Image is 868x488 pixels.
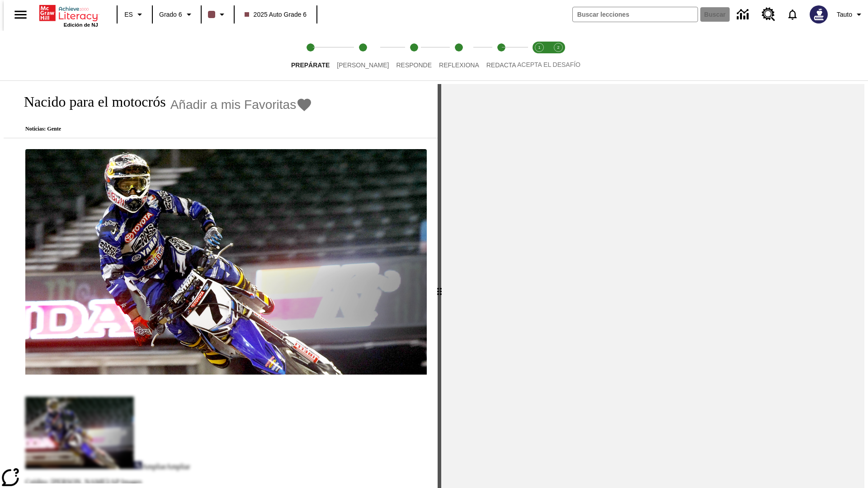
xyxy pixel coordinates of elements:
[486,61,516,69] span: Redacta
[14,126,312,132] p: Noticias: Gente
[124,10,133,19] span: ES
[39,3,98,28] div: Portada
[245,10,307,19] span: 2025 Auto Grade 6
[14,94,166,110] h1: Nacido para el motocrós
[159,10,182,19] span: Grado 6
[156,6,198,23] button: Grado: Grado 6, Elige un grado
[810,5,828,23] img: Avatar
[557,45,559,50] text: 2
[337,61,389,69] span: [PERSON_NAME]
[291,61,330,69] span: Prepárate
[731,2,756,27] a: Centro de información
[4,84,438,483] div: reading
[756,2,781,27] a: Centro de recursos, Se abrirá en una pestaña nueva.
[573,7,698,22] input: Buscar campo
[7,1,34,28] button: Abrir el menú lateral
[781,3,804,26] a: Notificaciones
[170,98,297,112] span: Añadir a mis Favoritas
[545,31,571,80] button: Acepta el desafío contesta step 2 of 2
[517,61,580,68] span: ACEPTA EL DESAFÍO
[837,10,852,19] span: Tauto
[64,22,98,28] span: Edición de NJ
[389,31,439,80] button: Responde step 3 of 5
[439,61,479,69] span: Reflexiona
[479,31,524,80] button: Redacta step 5 of 5
[538,45,540,50] text: 1
[204,6,231,23] button: El color de la clase es café oscuro. Cambiar el color de la clase.
[25,149,427,375] img: El corredor de motocrós James Stewart vuela por los aires en su motocicleta de montaña
[284,31,337,80] button: Prepárate step 1 of 5
[120,6,149,23] button: Lenguaje: ES, Selecciona un idioma
[833,6,868,23] button: Perfil/Configuración
[441,84,864,488] div: activity
[396,61,432,69] span: Responde
[438,84,441,488] div: Pulsa la tecla de intro o la barra espaciadora y luego presiona las flechas de derecha e izquierd...
[330,31,396,80] button: Lee step 2 of 5
[432,31,486,80] button: Reflexiona step 4 of 5
[804,3,833,26] button: Escoja un nuevo avatar
[526,31,552,80] button: Acepta el desafío lee step 1 of 2
[170,97,313,113] button: Añadir a mis Favoritas - Nacido para el motocrós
